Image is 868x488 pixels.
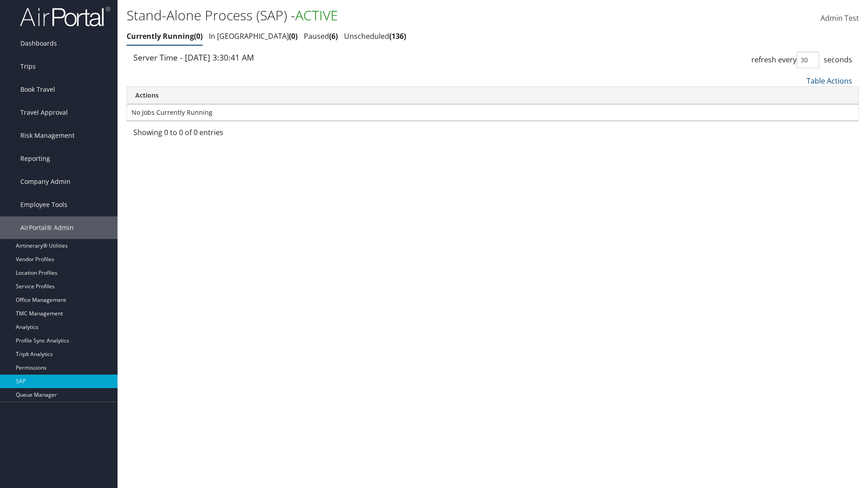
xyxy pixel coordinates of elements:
[821,13,859,23] span: Admin Test
[20,55,36,78] span: Trips
[389,31,406,41] span: 136
[20,32,57,55] span: Dashboards
[807,76,852,86] a: Table Actions
[20,193,67,216] span: Employee Tools
[20,216,74,239] span: AirPortal® Admin
[20,101,68,124] span: Travel Approval
[127,104,859,121] td: No Jobs Currently Running
[133,52,486,63] div: Server Time - [DATE] 3:30:41 AM
[127,31,203,41] a: Currently Running0
[20,6,110,27] img: airportal-logo.png
[295,6,338,24] span: ACTIVE
[20,147,50,170] span: Reporting
[329,31,338,41] span: 6
[127,87,859,104] th: Actions
[194,31,203,41] span: 0
[209,31,297,41] a: In [GEOGRAPHIC_DATA]0
[127,6,615,25] h1: Stand-Alone Process (SAP) -
[20,170,71,193] span: Company Admin
[751,55,797,65] span: refresh every
[20,78,55,101] span: Book Travel
[20,124,75,147] span: Risk Management
[133,127,303,142] div: Showing 0 to 0 of 0 entries
[304,31,338,41] a: Paused6
[824,55,852,65] span: seconds
[344,31,406,41] a: Unscheduled136
[821,5,859,33] a: Admin Test
[289,31,297,41] span: 0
